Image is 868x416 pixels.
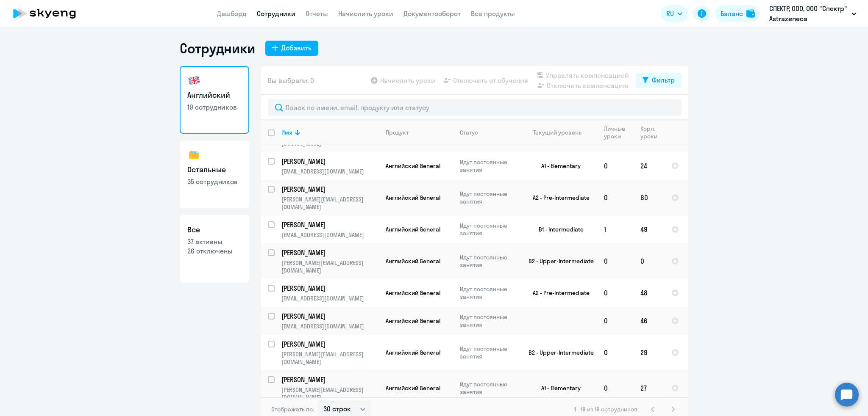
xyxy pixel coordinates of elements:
[281,322,378,330] p: [EMAIL_ADDRESS][DOMAIN_NAME]
[281,220,377,229] p: [PERSON_NAME]
[460,253,518,269] p: Идут постоянные занятия
[338,9,393,18] a: Начислить уроки
[180,66,249,134] a: Английский19 сотрудников
[281,284,378,293] a: [PERSON_NAME]
[652,75,675,85] div: Фильтр
[533,129,581,136] div: Текущий уровень
[281,129,378,136] div: Имя
[460,313,518,328] p: Идут постоянные занятия
[518,215,597,243] td: B1 - Intermediate
[281,284,377,293] p: [PERSON_NAME]
[187,177,242,186] p: 35 сотрудников
[604,125,633,140] div: Личные уроки
[265,41,318,56] button: Добавить
[769,3,848,24] p: СПЕКТР, ООО, ООО "Спектр" Astrazeneca
[386,129,409,136] div: Продукт
[640,125,664,140] div: Корп. уроки
[281,157,377,166] p: [PERSON_NAME]
[721,8,743,19] div: Баланс
[386,129,453,136] div: Продукт
[460,285,518,300] p: Идут постоянные занятия
[281,231,378,239] p: [EMAIL_ADDRESS][DOMAIN_NAME]
[281,311,378,321] a: [PERSON_NAME]
[636,73,682,88] button: Фильтр
[574,405,637,413] span: 1 - 19 из 19 сотрудников
[518,243,597,279] td: B2 - Upper-Intermediate
[386,257,440,265] span: Английский General
[386,317,440,325] span: Английский General
[634,335,665,370] td: 29
[187,90,242,101] h3: Английский
[281,248,378,257] a: [PERSON_NAME]
[187,246,242,256] p: 26 отключены
[634,215,665,243] td: 49
[281,295,378,302] p: [EMAIL_ADDRESS][DOMAIN_NAME]
[460,380,518,396] p: Идут постоянные занятия
[597,307,634,335] td: 0
[660,5,688,22] button: RU
[187,164,242,175] h3: Остальные
[386,162,440,170] span: Английский General
[634,152,665,180] td: 24
[187,74,201,87] img: english
[634,370,665,406] td: 27
[597,370,634,406] td: 0
[597,215,634,243] td: 1
[281,248,377,257] p: [PERSON_NAME]
[180,215,249,283] a: Все37 активны26 отключены
[386,384,440,392] span: Английский General
[281,311,377,321] p: [PERSON_NAME]
[460,190,518,205] p: Идут постоянные занятия
[217,9,247,18] a: Дашборд
[257,9,295,18] a: Сотрудники
[180,141,249,208] a: Остальные35 сотрудников
[268,99,682,116] input: Поиск по имени, email, продукту или статусу
[271,405,314,413] span: Отображать по:
[460,158,518,174] p: Идут постоянные занятия
[597,279,634,307] td: 0
[597,152,634,180] td: 0
[281,375,378,384] a: [PERSON_NAME]
[746,9,755,18] img: balance
[281,129,292,136] div: Имя
[460,222,518,237] p: Идут постоянные занятия
[597,180,634,215] td: 0
[187,102,242,112] p: 19 сотрудников
[281,157,378,166] a: [PERSON_NAME]
[715,5,760,22] button: Балансbalance
[386,289,440,297] span: Английский General
[187,224,242,235] h3: Все
[306,9,328,18] a: Отчеты
[640,125,659,140] div: Корп. уроки
[281,220,378,229] a: [PERSON_NAME]
[634,307,665,335] td: 46
[281,185,377,194] p: [PERSON_NAME]
[281,375,377,384] p: [PERSON_NAME]
[460,345,518,360] p: Идут постоянные занятия
[518,370,597,406] td: A1 - Elementary
[386,349,440,356] span: Английский General
[281,339,378,349] a: [PERSON_NAME]
[281,196,378,211] p: [PERSON_NAME][EMAIL_ADDRESS][DOMAIN_NAME]
[634,180,665,215] td: 60
[281,386,378,401] p: [PERSON_NAME][EMAIL_ADDRESS][DOMAIN_NAME]
[281,168,378,175] p: [EMAIL_ADDRESS][DOMAIN_NAME]
[597,335,634,370] td: 0
[471,9,515,18] a: Все продукты
[187,148,201,162] img: others
[281,339,377,349] p: [PERSON_NAME]
[666,8,674,19] span: RU
[281,43,312,53] div: Добавить
[518,180,597,215] td: A2 - Pre-Intermediate
[604,125,628,140] div: Личные уроки
[180,40,255,57] h1: Сотрудники
[460,129,478,136] div: Статус
[281,185,378,194] a: [PERSON_NAME]
[634,279,665,307] td: 48
[281,259,378,274] p: [PERSON_NAME][EMAIL_ADDRESS][DOMAIN_NAME]
[460,129,518,136] div: Статус
[765,3,861,24] button: СПЕКТР, ООО, ООО "Спектр" Astrazeneca
[386,194,440,201] span: Английский General
[403,9,461,18] a: Документооборот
